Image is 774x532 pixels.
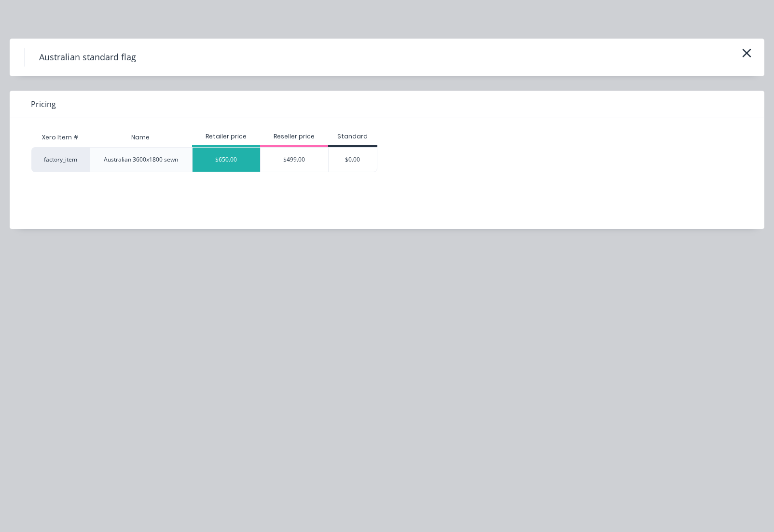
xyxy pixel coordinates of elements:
div: $499.00 [261,148,328,172]
div: $650.00 [193,148,260,172]
div: Name [124,125,157,150]
div: Retailer price [192,132,260,141]
h4: Australian standard flag [24,48,151,67]
div: Xero Item # [31,128,89,147]
div: Australian 3600x1800 sewn [104,155,178,164]
div: $0.00 [329,148,377,172]
div: Standard [328,132,377,141]
div: factory_item [31,147,89,172]
div: Reseller price [260,132,328,141]
span: Pricing [31,98,56,110]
